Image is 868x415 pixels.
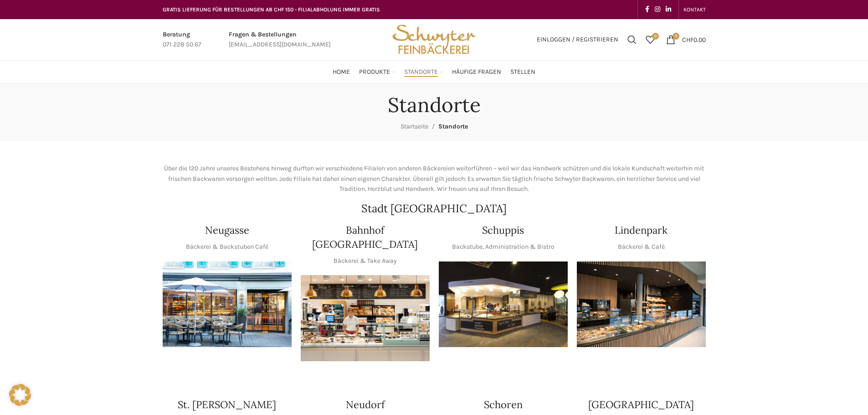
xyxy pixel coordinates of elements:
span: KONTAKT [683,6,706,13]
img: 017-e1571925257345 [577,261,706,348]
a: Startseite [401,123,428,130]
h4: St. [PERSON_NAME] [178,398,276,412]
bdi: 0.00 [682,36,706,43]
a: Infobox link [163,30,201,50]
img: Bahnhof St. Gallen [301,275,430,361]
h4: Lindenpark [615,223,668,237]
a: Site logo [389,35,478,43]
a: Linkedin social link [663,3,674,16]
span: 0 [652,33,659,40]
h4: Schuppis [482,223,524,237]
span: Stellen [510,68,535,77]
h4: [GEOGRAPHIC_DATA] [588,398,694,412]
div: Secondary navigation [679,0,710,19]
div: Meine Wunschliste [641,31,659,49]
img: Neugasse [163,261,292,348]
p: Backstube, Administration & Bistro [452,242,555,252]
span: Einloggen / Registrieren [537,36,618,43]
span: GRATIS LIEFERUNG FÜR BESTELLUNGEN AB CHF 150 - FILIALABHOLUNG IMMER GRATIS [163,6,380,13]
a: Stellen [510,63,535,81]
a: Suchen [623,31,641,49]
img: 150130-Schwyter-013 [439,261,568,348]
a: Home [333,63,350,81]
h2: Stadt [GEOGRAPHIC_DATA] [163,203,706,214]
a: Häufige Fragen [452,63,501,81]
a: Einloggen / Registrieren [532,31,623,49]
span: Standorte [404,68,438,77]
h1: Standorte [388,93,481,117]
a: 0 CHF0.00 [662,31,710,49]
p: Bäckerei & Take Away [334,256,397,266]
h4: Neugasse [205,223,249,237]
h4: Schoren [484,398,523,412]
h4: Neudorf [346,398,385,412]
a: Instagram social link [652,3,663,16]
a: Infobox link [229,30,331,50]
span: Produkte [359,68,390,77]
a: KONTAKT [683,0,706,19]
p: Über die 120 Jahre unseres Bestehens hinweg durften wir verschiedene Filialen von anderen Bäckere... [163,164,706,194]
div: Main navigation [158,63,710,81]
a: Facebook social link [642,3,652,16]
span: Home [333,68,350,77]
span: Standorte [438,123,468,130]
span: Häufige Fragen [452,68,501,77]
img: Bäckerei Schwyter [389,19,478,60]
p: Bäckerei & Backstuben Café [186,242,268,252]
span: CHF [682,36,693,43]
span: 0 [673,33,679,40]
h4: Bahnhof [GEOGRAPHIC_DATA] [301,223,430,251]
a: Produkte [359,63,395,81]
p: Bäckerei & Café [618,242,665,252]
a: Standorte [404,63,443,81]
a: 0 [641,31,659,49]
